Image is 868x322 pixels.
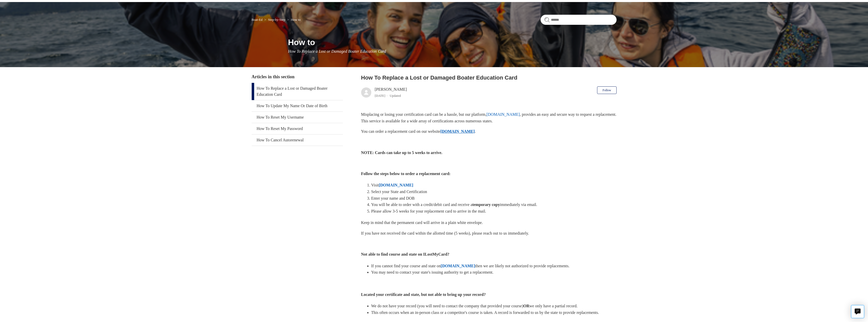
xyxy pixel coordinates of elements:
[268,18,285,22] a: Step-by-Step
[361,252,449,256] strong: Not able to find course and state on ILostMyCard?
[371,270,493,274] span: You may need to contact your state's issuing authority to get a replacement.
[288,49,386,53] span: How To Replace a Lost or Damaged Boater Education Card
[371,304,578,308] span: We do not have your record (you will need to contact the company that provided your course) we on...
[375,86,407,99] div: [PERSON_NAME]
[371,202,537,207] span: You will be able to order with a credit/debit card and receive a immediately via email.
[440,129,475,134] a: [DOMAIN_NAME]
[252,83,343,100] a: How To Replace a Lost or Damaged Boater Education Card
[375,94,385,98] time: 04/08/2025, 12:48
[291,18,301,22] a: How to
[475,129,476,134] span: .
[263,18,286,22] li: Step-by-Step
[541,15,617,25] input: Search
[371,190,427,194] span: Select your State and Certification
[288,36,617,48] h1: How to
[252,18,264,22] li: Boat-Ed
[252,100,343,111] a: How To Update My Name Or Date of Birth
[523,304,529,308] strong: OR
[371,209,486,213] span: Please allow 3-5 weeks for your replacement card to arrive in the mail.
[361,111,617,124] p: Misplacing or losing your certification card can be a hassle, but our platform, , provides an eas...
[441,264,475,268] a: [DOMAIN_NAME]
[371,264,441,268] span: If you cannot find your course and state on
[379,183,413,187] a: [DOMAIN_NAME]
[361,73,617,82] h2: How To Replace a Lost or Damaged Boater Education Card
[371,196,415,200] span: Enter your name and DOB
[361,231,529,235] span: If you have not received the card within the allotted time (5 weeks), please reach out to us imme...
[472,202,500,207] strong: temporary copy
[252,135,343,146] a: How To Cancel Autorenewal
[361,172,451,176] strong: Follow the steps below to order a replacement card:
[252,74,294,79] span: Articles in this section
[252,123,343,134] a: How To Reset My Password
[371,183,379,187] span: Visit
[475,264,569,268] span: then we are likely not authorized to provide replacements.
[361,292,486,297] strong: Located your certificate and state, but not able to bring up your record?
[851,305,864,318] button: Live chat
[390,94,401,98] li: Updated
[252,112,343,123] a: How To Reset My Username
[597,86,616,94] button: Follow Article
[486,112,520,117] a: [DOMAIN_NAME]
[252,18,263,22] a: Boat-Ed
[371,310,599,315] span: This often occurs when an in-person class or a competitor's course is taken. A record is forwarde...
[361,150,442,155] strong: NOTE: Cards can take up to 5 weeks to arrive.
[361,129,440,134] span: You can order a replacement card on our website
[361,220,483,225] span: Keep in mind that the permanent card will arrive in a plain white envelope.
[286,18,301,22] li: How to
